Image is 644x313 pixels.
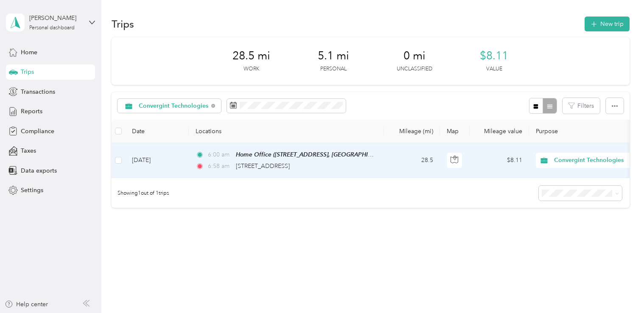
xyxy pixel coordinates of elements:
iframe: Everlance-gr Chat Button Frame [596,265,644,313]
span: Home [21,48,37,57]
span: Convergint Technologies [554,156,632,165]
span: Data exports [21,166,57,175]
span: 6:58 am [208,162,232,171]
button: New trip [585,17,630,31]
p: Unclassified [397,65,432,73]
span: Reports [21,107,42,116]
button: Filters [563,98,600,114]
span: Showing 1 out of 1 trips [112,190,169,197]
span: $8.11 [480,49,508,63]
span: Home Office ([STREET_ADDRESS], [GEOGRAPHIC_DATA], [US_STATE]) [236,151,426,158]
h1: Trips [112,20,134,28]
div: Personal dashboard [29,25,75,31]
span: 5.1 mi [318,49,349,63]
p: Personal [320,65,347,73]
th: Locations [189,120,384,143]
span: Settings [21,186,43,195]
span: Trips [21,67,34,76]
td: [DATE] [125,143,189,178]
th: Mileage value [470,120,529,143]
th: Map [440,120,470,143]
p: Work [244,65,259,73]
td: 28.5 [384,143,440,178]
span: 0 mi [403,49,426,63]
span: Convergint Technologies [139,103,209,109]
span: 6:00 am [208,150,232,159]
span: Transactions [21,87,55,96]
span: Compliance [21,127,54,136]
button: Help center [5,300,48,309]
span: Taxes [21,146,36,155]
th: Date [125,120,189,143]
th: Mileage (mi) [384,120,440,143]
div: [PERSON_NAME] [29,14,82,22]
p: Value [486,65,502,73]
span: 28.5 mi [232,49,270,63]
span: [STREET_ADDRESS] [236,162,290,170]
td: $8.11 [470,143,529,178]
